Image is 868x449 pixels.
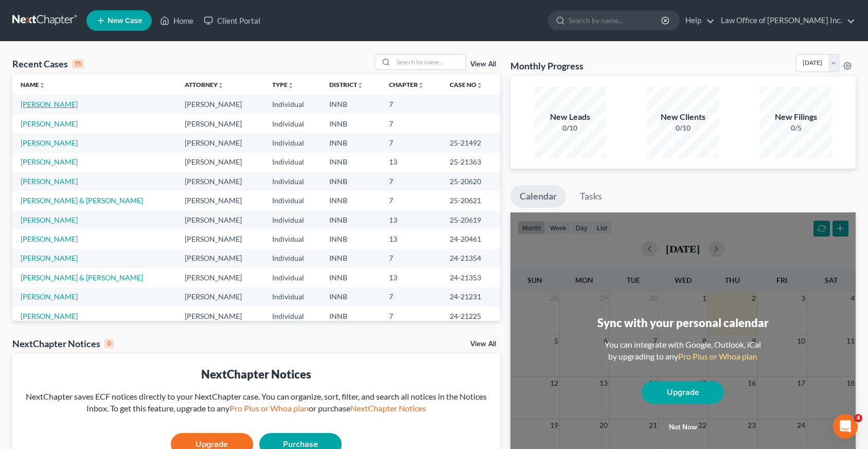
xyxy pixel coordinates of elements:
td: Individual [264,249,321,268]
td: [PERSON_NAME] [176,133,263,152]
td: [PERSON_NAME] [176,249,263,268]
div: NextChapter Notices [12,337,114,350]
a: Tasks [571,185,611,208]
td: 25-20620 [441,172,500,191]
td: Individual [264,307,321,326]
a: Pro Plus or Whoa plan [678,351,757,361]
a: Nameunfold_more [21,81,45,88]
td: Individual [264,114,321,133]
div: Recent Cases [12,58,84,70]
div: Sync with your personal calendar [597,315,769,331]
td: INNB [321,288,381,307]
td: Individual [264,268,321,287]
a: [PERSON_NAME] [21,235,78,243]
i: unfold_more [288,82,294,88]
iframe: Intercom live chat [833,414,858,439]
td: 13 [381,268,441,287]
a: Typeunfold_more [272,81,294,88]
span: New Case [108,17,142,25]
td: [PERSON_NAME] [176,268,263,287]
a: [PERSON_NAME] [21,215,78,224]
a: Pro Plus or Whoa plan [229,403,309,413]
td: Individual [264,288,321,307]
a: [PERSON_NAME] & [PERSON_NAME] [21,273,143,282]
td: 7 [381,191,441,210]
td: Individual [264,95,321,114]
td: 7 [381,133,441,152]
div: 15 [72,59,84,68]
span: 4 [854,414,862,422]
div: 0/10 [647,123,719,133]
td: 24-21354 [441,249,500,268]
td: [PERSON_NAME] [176,307,263,326]
td: Individual [264,153,321,172]
a: Home [155,11,199,30]
a: Law Office of [PERSON_NAME] Inc. [716,11,855,30]
div: You can integrate with Google, Outlook, iCal by upgrading to any [600,339,765,363]
td: 13 [381,210,441,229]
td: INNB [321,210,381,229]
td: INNB [321,191,381,210]
td: 7 [381,95,441,114]
div: 0/5 [760,123,832,133]
td: [PERSON_NAME] [176,288,263,307]
a: View All [470,340,496,348]
input: Search by name... [569,11,663,30]
a: Attorneyunfold_more [185,81,224,88]
td: [PERSON_NAME] [176,229,263,248]
a: [PERSON_NAME] [21,312,78,320]
td: INNB [321,268,381,287]
input: Search by name... [394,55,466,69]
a: Calendar [510,185,566,208]
div: 0/10 [534,123,606,133]
a: View All [470,61,496,68]
div: NextChapter Notices [21,366,492,382]
button: Not now [642,417,724,438]
h3: Monthly Progress [510,60,583,72]
td: 13 [381,229,441,248]
td: 7 [381,288,441,307]
a: [PERSON_NAME] & [PERSON_NAME] [21,196,143,205]
td: [PERSON_NAME] [176,114,263,133]
a: NextChapter Notices [350,403,426,413]
a: Upgrade [642,381,724,404]
td: INNB [321,229,381,248]
td: [PERSON_NAME] [176,191,263,210]
a: [PERSON_NAME] [21,292,78,301]
td: 7 [381,114,441,133]
a: Help [680,11,715,30]
td: 24-21225 [441,307,500,326]
td: 7 [381,249,441,268]
a: [PERSON_NAME] [21,138,78,147]
i: unfold_more [357,82,363,88]
td: 25-21492 [441,133,500,152]
td: 13 [381,153,441,172]
td: 25-20621 [441,191,500,210]
td: 24-21353 [441,268,500,287]
td: [PERSON_NAME] [176,95,263,114]
td: 24-20461 [441,229,500,248]
a: [PERSON_NAME] [21,100,78,109]
td: 24-21231 [441,288,500,307]
td: 25-20619 [441,210,500,229]
a: [PERSON_NAME] [21,119,78,128]
a: [PERSON_NAME] [21,254,78,262]
td: INNB [321,133,381,152]
div: NextChapter saves ECF notices directly to your NextChapter case. You can organize, sort, filter, ... [21,391,492,415]
i: unfold_more [39,82,45,88]
td: Individual [264,133,321,152]
a: Case Nounfold_more [450,81,483,88]
i: unfold_more [218,82,224,88]
td: INNB [321,153,381,172]
a: [PERSON_NAME] [21,177,78,186]
td: INNB [321,114,381,133]
div: New Clients [647,111,719,123]
td: Individual [264,191,321,210]
td: INNB [321,172,381,191]
div: New Leads [534,111,606,123]
td: [PERSON_NAME] [176,153,263,172]
a: [PERSON_NAME] [21,157,78,166]
div: New Filings [760,111,832,123]
td: 7 [381,307,441,326]
td: Individual [264,229,321,248]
